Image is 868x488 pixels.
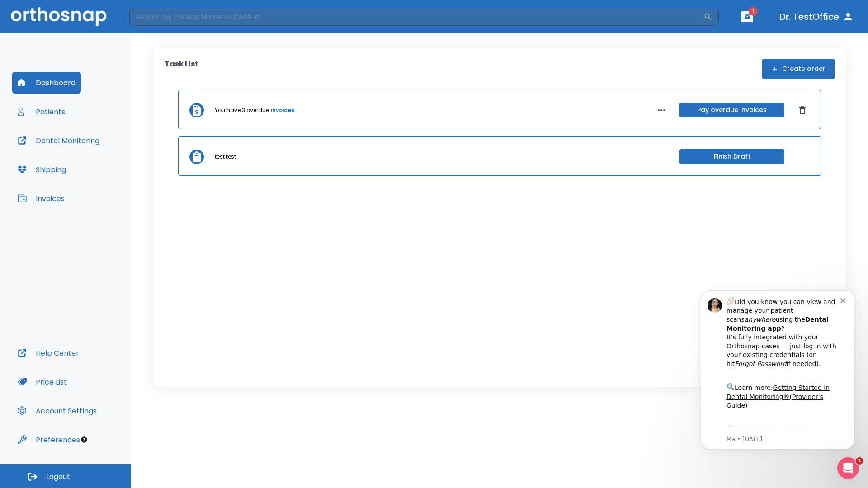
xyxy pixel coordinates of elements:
[12,72,81,94] button: Dashboard
[12,342,85,364] button: Help Center
[749,7,758,16] span: 1
[80,436,88,444] div: Tooltip anchor
[856,457,863,465] span: 1
[12,188,70,209] button: Invoices
[129,8,703,26] input: Search by Patient Name or Case #
[776,9,857,25] button: Dr. TestOffice
[215,153,236,161] p: test test
[11,7,107,26] img: Orthosnap
[215,106,269,114] p: You have 3 overdue
[795,103,810,117] button: Dismiss
[271,106,294,114] a: invoices
[165,59,198,79] p: Task List
[679,103,784,117] button: Pay overdue invoices
[12,400,102,422] button: Account Settings
[12,101,71,122] button: Patients
[12,429,85,450] button: Preferences
[837,457,859,479] iframe: Intercom live chat
[46,472,70,482] span: Logout
[687,279,868,483] iframe: Intercom notifications message
[12,130,105,151] button: Dental Monitoring
[679,149,784,164] button: Finish Draft
[762,59,835,79] button: Create order
[12,371,72,393] button: Price List
[12,159,71,180] button: Shipping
